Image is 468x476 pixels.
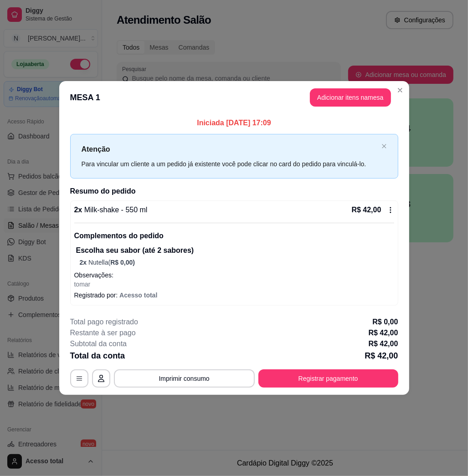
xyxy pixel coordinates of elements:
[70,186,398,197] h2: Resumo do pedido
[119,292,157,299] span: Acesso total
[70,118,398,128] p: Iniciada [DATE] 17:09
[80,258,394,267] p: Nutella (
[352,205,381,215] p: R$ 42,00
[59,81,409,114] header: MESA 1
[74,291,394,300] p: Registrado por:
[74,230,394,241] p: Complementos do pedido
[110,259,135,266] span: R$ 0,00 )
[74,205,148,215] p: 2 x
[70,349,125,362] p: Total da conta
[369,338,398,349] p: R$ 42,00
[70,317,138,328] p: Total pago registrado
[381,143,387,149] button: close
[82,159,378,169] div: Para vincular um cliente a um pedido já existente você pode clicar no card do pedido para vinculá...
[372,317,398,328] p: R$ 0,00
[70,328,136,338] p: Restante à ser pago
[82,143,378,155] p: Atenção
[74,271,394,280] p: Observações:
[76,245,394,256] p: Escolha seu sabor (até 2 sabores)
[74,280,394,289] p: tomar
[70,338,127,349] p: Subtotal da conta
[114,369,255,388] button: Imprimir consumo
[82,206,147,214] span: Milk-shake - 550 ml
[369,328,398,338] p: R$ 42,00
[381,143,387,149] span: close
[365,349,398,362] p: R$ 42,00
[80,259,88,266] span: 2 x
[310,88,391,107] button: Adicionar itens namesa
[393,83,407,97] button: Close
[258,369,398,388] button: Registrar pagamento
